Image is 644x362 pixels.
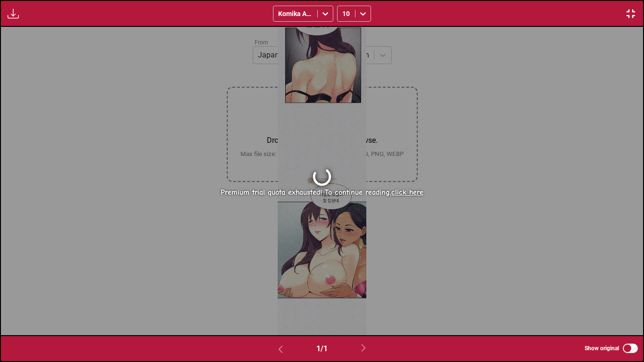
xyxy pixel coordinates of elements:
[391,188,423,197] a: click here
[623,344,638,353] input: Show original
[275,344,286,355] img: Previous page
[8,8,19,19] img: Download translated images
[585,345,619,352] span: Show original
[316,344,328,353] span: 1 / 1
[221,188,423,197] div: Premium trial quota exhausted! To continue reading,
[311,165,333,188] img: Loading
[358,342,369,354] img: Next page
